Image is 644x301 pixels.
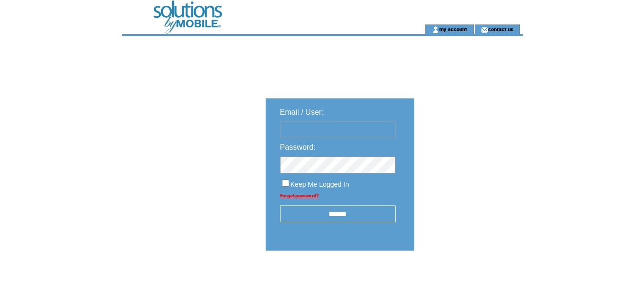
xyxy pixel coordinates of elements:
[280,108,324,116] span: Email / User:
[488,26,514,32] a: contact us
[442,275,490,287] img: transparent.png
[439,26,467,32] a: my account
[432,26,439,34] img: account_icon.gif
[280,193,319,198] a: Forgot password?
[481,26,488,34] img: contact_us_icon.gif
[280,143,316,151] span: Password:
[291,181,349,188] span: Keep Me Logged In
